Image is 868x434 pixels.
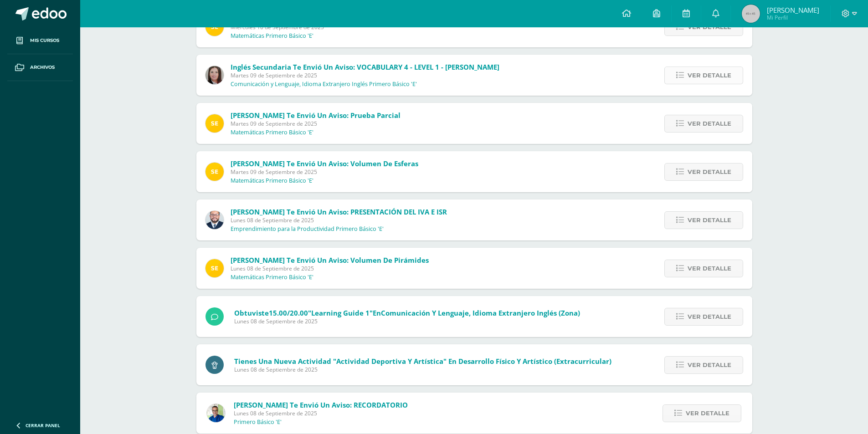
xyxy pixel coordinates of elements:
span: Lunes 08 de Septiembre de 2025 [234,317,580,325]
span: Martes 09 de Septiembre de 2025 [231,120,401,128]
span: Lunes 08 de Septiembre de 2025 [234,366,611,373]
span: Tienes una nueva actividad "Actividad Deportiva y Artística" En Desarrollo Físico y Artístico (Ex... [234,357,611,366]
span: Inglés Secundaria te envió un aviso: VOCABULARY 4 - LEVEL 1 - [PERSON_NAME] [231,62,499,71]
span: Ver detalle [686,405,729,422]
p: Matemáticas Primero Básico 'E' [231,129,313,136]
span: Ver detalle [688,163,731,180]
img: 03c2987289e60ca238394da5f82a525a.png [205,114,224,133]
span: [PERSON_NAME] te envió un aviso: Volumen de Pirámides [231,255,429,265]
span: [PERSON_NAME] [767,5,819,15]
p: Matemáticas Primero Básico 'E' [231,177,313,184]
a: Mis cursos [7,27,73,54]
span: Ver detalle [688,67,731,84]
p: Matemáticas Primero Básico 'E' [231,32,313,40]
span: Comunicación y Lenguaje, Idioma Extranjero Inglés (Zona) [381,308,580,317]
p: Primero Básico 'E' [234,419,282,426]
img: eaa624bfc361f5d4e8a554d75d1a3cf6.png [205,211,224,229]
span: Archivos [30,64,55,71]
a: Archivos [7,54,73,81]
p: Comunicación y Lenguaje, Idioma Extranjero Inglés Primero Básico 'E' [231,81,417,88]
img: 03c2987289e60ca238394da5f82a525a.png [205,163,224,181]
span: Cerrar panel [26,422,60,429]
span: Martes 09 de Septiembre de 2025 [231,71,499,79]
img: 8af0450cf43d44e38c4a1497329761f3.png [205,66,224,84]
span: Martes 09 de Septiembre de 2025 [231,168,418,176]
span: Ver detalle [688,357,731,373]
span: Ver detalle [688,260,731,277]
img: 03c2987289e60ca238394da5f82a525a.png [205,259,224,277]
span: Ver detalle [688,115,731,132]
span: "Learning Guide 1" [308,308,373,317]
p: Matemáticas Primero Básico 'E' [231,274,313,281]
span: Ver detalle [688,212,731,229]
img: 45x45 [742,5,760,23]
span: Lunes 08 de Septiembre de 2025 [231,216,447,224]
span: [PERSON_NAME] te envió un aviso: PRESENTACIÓN DEL IVA E ISR [231,207,447,216]
span: Obtuviste en [234,308,580,317]
span: 15.00/20.00 [269,308,308,317]
img: 692ded2a22070436d299c26f70cfa591.png [207,404,225,422]
span: [PERSON_NAME] te envió un aviso: Prueba Parcial [231,111,401,120]
span: Lunes 08 de Septiembre de 2025 [231,265,429,272]
span: Mis cursos [30,37,59,44]
span: [PERSON_NAME] te envió un aviso: Volumen de esferas [231,159,418,168]
span: Mi Perfil [767,14,819,21]
span: Ver detalle [688,308,731,325]
span: Lunes 08 de Septiembre de 2025 [234,409,408,417]
span: [PERSON_NAME] te envió un aviso: RECORDATORIO [234,400,408,409]
p: Emprendimiento para la Productividad Primero Básico 'E' [231,225,384,233]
